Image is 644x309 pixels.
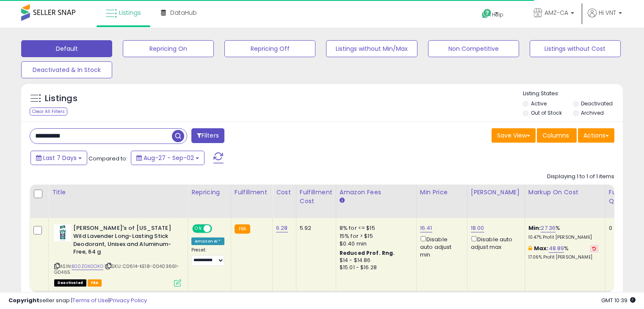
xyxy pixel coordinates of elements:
[578,128,614,143] button: Actions
[542,131,569,140] span: Columns
[224,40,315,57] button: Repricing Off
[523,90,623,98] p: Listing States:
[8,297,147,305] div: seller snap | |
[54,224,71,241] img: 41HQxZIK80L._SL40_.jpg
[72,263,103,270] a: B00ZGX0OXO
[211,225,224,232] span: OFF
[123,40,214,57] button: Repricing On
[471,235,518,251] div: Disable auto adjust max
[581,109,604,116] label: Archived
[276,224,288,232] a: 6.28
[276,188,293,197] div: Cost
[170,8,197,17] span: DataHub
[340,232,410,240] div: 15% for > $15
[531,100,547,107] label: Active
[428,40,519,57] button: Non Competitive
[537,128,577,143] button: Columns
[492,128,536,143] button: Save View
[531,109,562,116] label: Out of Stock
[581,100,613,107] label: Deactivated
[21,40,112,57] button: Default
[52,188,184,197] div: Title
[599,8,616,17] span: Hi VNT
[547,173,614,181] div: Displaying 1 to 1 of 1 items
[191,247,224,266] div: Preset:
[541,224,556,232] a: 27.36
[588,8,622,28] a: Hi VNT
[8,296,39,304] strong: Copyright
[340,264,410,271] div: $15.01 - $16.28
[326,40,417,57] button: Listings without Min/Max
[88,154,127,163] span: Compared to:
[340,224,410,232] div: 8% for <= $15
[592,246,596,251] i: Revert to store-level Max Markup
[534,244,549,252] b: Max:
[471,224,484,232] a: 18.00
[549,244,564,253] a: 48.89
[72,296,108,304] a: Terms of Use
[191,188,227,197] div: Repricing
[235,224,250,234] small: FBA
[30,108,67,116] div: Clear All Filters
[471,188,521,197] div: [PERSON_NAME]
[528,188,602,197] div: Markup on Cost
[110,296,147,304] a: Privacy Policy
[420,188,464,197] div: Min Price
[54,224,181,285] div: ASIN:
[43,154,77,162] span: Last 7 Days
[340,249,395,257] b: Reduced Prof. Rng.
[340,240,410,248] div: $0.40 min
[525,185,605,218] th: The percentage added to the cost of goods (COGS) that forms the calculator for Min & Max prices.
[544,8,568,17] span: AMZ-CA
[73,224,176,258] b: [PERSON_NAME]'s of [US_STATE] Wild Lavender Long-Lasting Stick Deodorant, Unisex and Aluminum-Fre...
[45,93,77,105] h5: Listings
[54,279,86,287] span: All listings that are unavailable for purchase on Amazon for any reason other than out-of-stock
[131,151,205,165] button: Aug-27 - Sep-02
[530,40,621,57] button: Listings without Cost
[30,151,87,165] button: Last 7 Days
[528,224,599,240] div: %
[601,296,636,304] span: 2025-09-10 10:39 GMT
[420,224,432,232] a: 16.41
[528,245,599,260] div: %
[420,235,461,259] div: Disable auto adjust min
[528,235,599,240] p: 10.47% Profit [PERSON_NAME]
[191,128,224,143] button: Filters
[144,154,194,162] span: Aug-27 - Sep-02
[300,224,329,232] div: 5.92
[475,2,520,28] a: Help
[235,188,269,197] div: Fulfillment
[191,237,224,245] div: Amazon AI *
[528,224,541,232] b: Min:
[119,8,141,17] span: Listings
[54,263,180,276] span: | SKU: C0614-KE18-00403661-G0465
[609,188,638,206] div: Fulfillable Quantity
[492,11,503,18] span: Help
[300,188,332,206] div: Fulfillment Cost
[88,279,102,287] span: FBA
[481,8,492,19] i: Get Help
[193,225,204,232] span: ON
[609,224,635,232] div: 0
[528,246,532,251] i: This overrides the store level max markup for this listing
[340,188,413,197] div: Amazon Fees
[340,197,345,204] small: Amazon Fees.
[340,257,410,264] div: $14 - $14.86
[21,61,112,78] button: Deactivated & In Stock
[528,254,599,260] p: 17.06% Profit [PERSON_NAME]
